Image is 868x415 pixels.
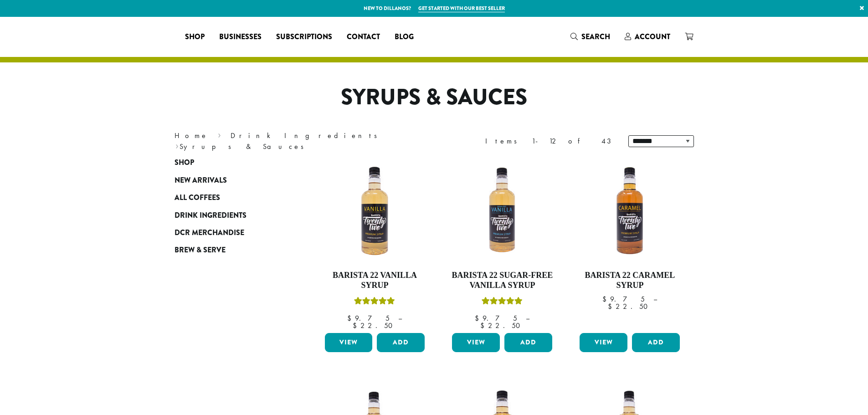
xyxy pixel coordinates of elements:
span: $ [347,313,355,323]
span: $ [608,302,616,311]
span: $ [353,321,360,330]
bdi: 22.50 [353,321,397,330]
h4: Barista 22 Sugar-Free Vanilla Syrup [450,271,555,290]
span: Account [635,31,670,42]
span: All Coffees [175,192,220,204]
span: $ [475,313,483,323]
span: Businesses [219,31,262,43]
span: Subscriptions [276,31,332,43]
button: Add [504,333,552,352]
span: Shop [185,31,205,43]
button: Add [377,333,425,352]
a: Get started with our best seller [418,5,505,12]
a: Drink Ingredients [175,206,284,224]
a: View [580,333,627,352]
bdi: 9.75 [347,313,390,323]
button: Add [632,333,680,352]
nav: Breadcrumb [175,130,421,152]
a: Shop [178,30,212,44]
span: Contact [347,31,380,43]
h4: Barista 22 Caramel Syrup [577,271,682,290]
img: SF-VANILLA-300x300.png [450,159,555,263]
a: Brew & Serve [175,241,284,259]
bdi: 9.75 [475,313,517,323]
span: › [175,138,179,152]
a: View [452,333,500,352]
span: – [526,313,529,323]
span: Brew & Serve [175,245,226,256]
span: Blog [395,31,414,43]
a: Barista 22 Vanilla SyrupRated 5.00 out of 5 [323,159,427,329]
span: Search [581,31,610,42]
span: Drink Ingredients [175,210,247,221]
a: Search [563,29,617,44]
span: DCR Merchandise [175,227,244,239]
span: $ [602,294,610,304]
span: – [398,313,402,323]
div: Rated 5.00 out of 5 [354,296,395,309]
img: CARAMEL-1-300x300.png [577,159,682,263]
a: New Arrivals [175,172,284,189]
a: DCR Merchandise [175,224,284,241]
a: Home [175,131,208,140]
bdi: 22.50 [608,302,652,311]
h1: Syrups & Sauces [168,84,701,111]
a: Drink Ingredients [231,131,383,140]
img: VANILLA-300x300.png [322,159,427,263]
span: $ [480,321,488,330]
a: Barista 22 Sugar-Free Vanilla SyrupRated 5.00 out of 5 [450,159,555,329]
a: Shop [175,154,284,171]
span: Shop [175,157,194,169]
div: Rated 5.00 out of 5 [482,296,523,309]
bdi: 9.75 [602,294,645,304]
a: View [325,333,373,352]
span: – [653,294,657,304]
bdi: 22.50 [480,321,524,330]
h4: Barista 22 Vanilla Syrup [323,271,427,290]
a: All Coffees [175,189,284,206]
a: Barista 22 Caramel Syrup [577,159,682,329]
span: › [218,127,221,141]
div: Items 1-12 of 43 [485,136,615,147]
span: New Arrivals [175,175,227,186]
